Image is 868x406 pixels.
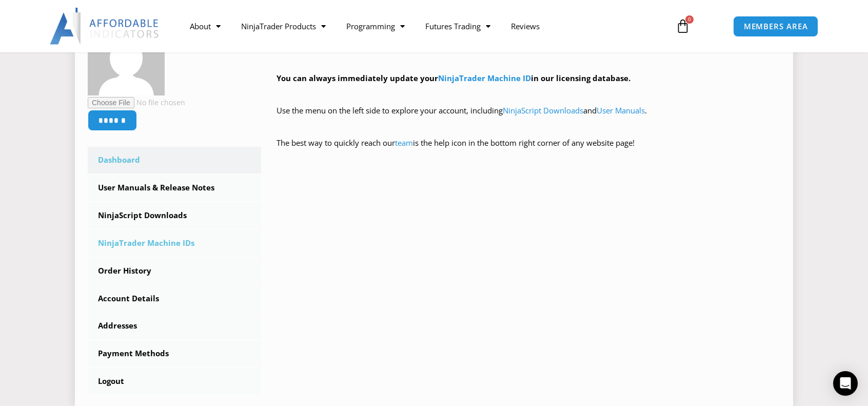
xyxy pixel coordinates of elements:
[88,258,261,284] a: Order History
[438,73,531,83] a: NinjaTrader Machine ID
[180,14,231,38] a: About
[88,313,261,339] a: Addresses
[277,136,781,165] p: The best way to quickly reach our is the help icon in the bottom right corner of any website page!
[277,104,781,132] p: Use the menu on the left side to explore your account, including and .
[231,14,336,38] a: NinjaTrader Products
[597,105,645,115] a: User Manuals
[336,14,415,38] a: Programming
[180,14,664,38] nav: Menu
[88,18,165,95] img: 8a46035aac9c837998802be407f2da7201193bc0e02b26e61d02e916f41e2b99
[733,16,819,37] a: MEMBERS AREA
[833,371,858,396] div: Open Intercom Messenger
[88,147,261,173] a: Dashboard
[88,285,261,312] a: Account Details
[744,23,808,30] span: MEMBERS AREA
[501,14,550,38] a: Reviews
[277,73,630,83] strong: You can always immediately update your in our licensing database.
[88,368,261,395] a: Logout
[50,8,160,45] img: LogoAI | Affordable Indicators – NinjaTrader
[660,11,705,41] a: 0
[415,14,501,38] a: Futures Trading
[88,202,261,229] a: NinjaScript Downloads
[88,175,261,201] a: User Manuals & Release Notes
[503,105,583,115] a: NinjaScript Downloads
[685,15,694,24] span: 0
[395,138,413,148] a: team
[88,230,261,257] a: NinjaTrader Machine IDs
[88,340,261,367] a: Payment Methods
[88,147,261,395] nav: Account pages
[277,23,781,165] div: Hey ! Welcome to the Members Area. Thank you for being a valuable customer!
